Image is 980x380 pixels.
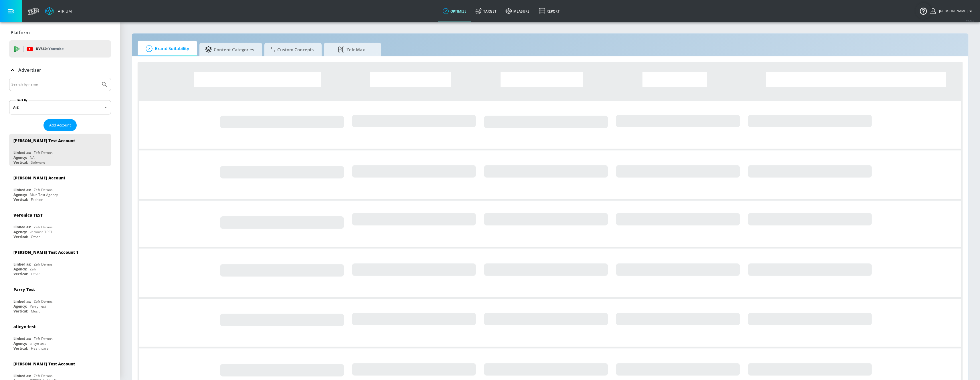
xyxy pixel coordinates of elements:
[13,304,27,309] div: Agency:
[30,341,46,346] div: alicyn test
[43,119,77,131] button: Add Account
[13,299,31,304] div: Linked as:
[13,262,31,267] div: Linked as:
[13,192,27,197] div: Agency:
[9,25,111,41] div: Platform
[501,1,534,21] a: measure
[13,272,28,276] div: Vertical:
[45,7,72,15] a: Atrium
[34,150,53,155] div: Zefr Demos
[9,208,111,241] div: Veronica TESTLinked as:Zefr DemosAgency:veronica TESTVertical:Other
[16,98,29,102] label: Sort By
[36,46,64,52] p: DV360:
[13,250,78,255] div: [PERSON_NAME] Test Account 1
[13,309,28,314] div: Vertical:
[9,100,111,114] div: A-Z
[205,43,254,56] span: Content Categories
[13,267,27,272] div: Agency:
[49,122,71,128] span: Add Account
[18,67,41,73] p: Advertiser
[534,1,564,21] a: Report
[11,81,98,88] input: Search by name
[13,225,31,229] div: Linked as:
[30,304,46,309] div: Parry Test
[9,171,111,203] div: [PERSON_NAME] AccountLinked as:Zefr DemosAgency:Mike Test AgencyVertical:Fashion
[34,187,53,192] div: Zefr Demos
[13,336,31,341] div: Linked as:
[13,138,75,143] div: [PERSON_NAME] Test Account
[143,42,189,56] span: Brand Suitability
[13,187,31,192] div: Linked as:
[31,234,40,239] div: Other
[13,197,28,202] div: Vertical:
[13,287,35,292] div: Parry Test
[966,19,974,22] span: v 4.22.2
[34,262,53,267] div: Zefr Demos
[9,245,111,278] div: [PERSON_NAME] Test Account 1Linked as:Zefr DemosAgency:ZefrVertical:Other
[13,324,35,329] div: alicyn test
[13,175,65,181] div: [PERSON_NAME] Account
[31,160,45,165] div: Software
[34,299,53,304] div: Zefr Demos
[9,320,111,352] div: alicyn testLinked as:Zefr DemosAgency:alicyn testVertical:Healthcare
[48,46,64,52] p: Youtube
[30,192,58,197] div: Mike Test Agency
[13,155,27,160] div: Agency:
[330,43,373,56] span: Zefr Max
[13,212,43,218] div: Veronica TEST
[31,197,43,202] div: Fashion
[13,150,31,155] div: Linked as:
[937,9,967,13] span: login as: guillaume.chorn@zefr.com
[915,3,931,19] button: Open Resource Center
[930,8,974,15] button: [PERSON_NAME]
[270,43,314,56] span: Custom Concepts
[13,341,27,346] div: Agency:
[30,229,52,234] div: veronica TEST
[30,155,35,160] div: NA
[13,234,28,239] div: Vertical:
[13,373,31,378] div: Linked as:
[9,62,111,78] div: Advertiser
[34,225,53,229] div: Zefr Demos
[9,134,111,166] div: [PERSON_NAME] Test AccountLinked as:Zefr DemosAgency:NAVertical:Software
[56,9,72,14] div: Atrium
[34,373,53,378] div: Zefr Demos
[438,1,471,21] a: optimize
[31,346,49,351] div: Healthcare
[9,282,111,315] div: Parry TestLinked as:Zefr DemosAgency:Parry TestVertical:Music
[13,361,75,367] div: [PERSON_NAME] Test Account
[13,229,27,234] div: Agency:
[11,29,30,36] p: Platform
[30,267,36,272] div: Zefr
[9,40,111,58] div: DV360: Youtube
[34,336,53,341] div: Zefr Demos
[31,272,40,276] div: Other
[13,346,28,351] div: Vertical:
[13,160,28,165] div: Vertical:
[31,309,40,314] div: Music
[471,1,501,21] a: Target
